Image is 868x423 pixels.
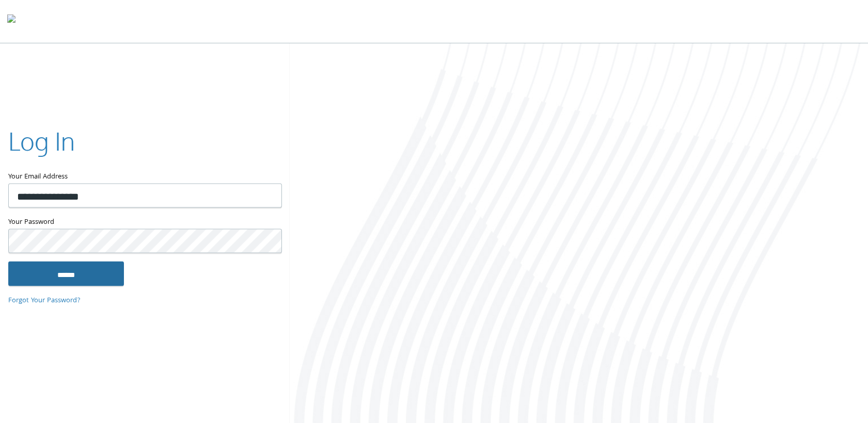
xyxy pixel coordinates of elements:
[261,189,274,202] keeper-lock: Open Keeper Popup
[8,124,75,158] h2: Log In
[7,11,15,31] img: todyl-logo-dark.svg
[8,295,81,306] a: Forgot Your Password?
[8,216,281,229] label: Your Password
[261,235,274,247] keeper-lock: Open Keeper Popup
